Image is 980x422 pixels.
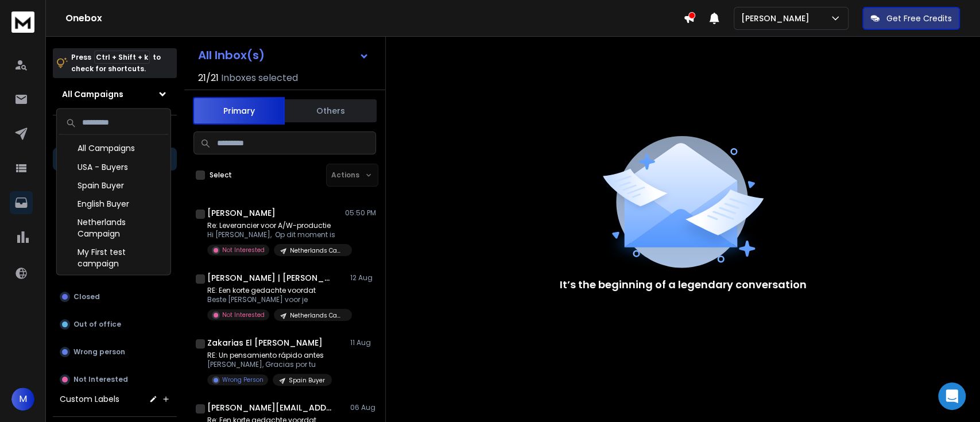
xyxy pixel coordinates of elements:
[222,311,265,319] p: Not Interested
[59,157,168,176] div: USA - Buyers
[207,230,345,239] p: Hi [PERSON_NAME], Op dit moment is
[350,273,376,282] p: 12 Aug
[207,221,345,230] p: Re: Leverancier voor A/W-productie
[73,292,100,301] p: Closed
[59,212,168,242] div: Netherlands Campaign
[207,207,276,219] h1: [PERSON_NAME]
[221,71,298,85] h3: Inboxes selected
[207,337,323,349] h1: Zakarias El [PERSON_NAME]
[207,360,332,369] p: [PERSON_NAME], Gracias por tu
[65,11,683,25] h1: Onebox
[53,125,177,141] h3: Filters
[210,171,232,180] label: Select
[198,49,265,61] h1: All Inbox(s)
[73,347,125,357] p: Wrong person
[59,139,168,157] div: All Campaigns
[11,11,34,33] img: logo
[290,246,345,255] p: Netherlands Campaign
[11,388,34,411] span: M
[60,393,119,405] h3: Custom Labels
[560,277,807,293] p: It’s the beginning of a legendary conversation
[345,208,376,218] p: 05:50 PM
[62,88,123,100] h1: All Campaigns
[938,382,966,410] div: Open Intercom Messenger
[59,242,168,272] div: My First test campaign
[207,272,334,284] h1: [PERSON_NAME] | [PERSON_NAME] Textiles
[290,311,345,320] p: Netherlands Campaign
[59,194,168,212] div: English Buyer
[198,71,219,85] span: 21 / 21
[886,13,952,24] p: Get Free Credits
[71,52,161,75] p: Press to check for shortcuts.
[207,295,345,304] p: Beste [PERSON_NAME] voor je
[193,97,285,125] button: Primary
[207,286,345,295] p: RE: Een korte gedachte voordat
[73,320,121,329] p: Out of office
[285,98,377,123] button: Others
[59,176,168,194] div: Spain Buyer
[73,375,128,384] p: Not Interested
[350,403,376,412] p: 06 Aug
[207,402,334,413] h1: [PERSON_NAME][EMAIL_ADDRESS][DOMAIN_NAME]
[350,338,376,347] p: 11 Aug
[741,13,814,24] p: [PERSON_NAME]
[94,51,150,64] span: Ctrl + Shift + k
[222,375,264,384] p: Wrong Person
[289,376,325,385] p: Spain Buyer
[207,351,332,360] p: RE: Un pensamiento rápido antes
[222,246,265,254] p: Not Interested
